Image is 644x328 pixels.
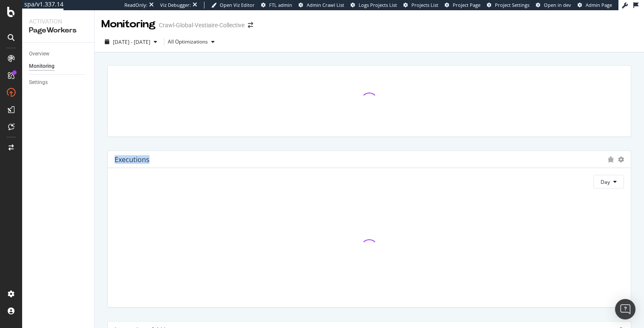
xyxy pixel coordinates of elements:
[101,17,155,32] div: Monitoring
[299,2,344,9] a: Admin Crawl List
[307,2,344,8] span: Admin Crawl List
[29,78,88,87] a: Settings
[593,175,624,189] button: Day
[29,78,48,87] div: Settings
[124,2,147,9] div: ReadOnly:
[101,35,161,49] button: [DATE] - [DATE]
[261,2,292,9] a: FTL admin
[351,2,397,9] a: Logs Projects List
[453,2,480,8] span: Project Page
[536,2,571,9] a: Open in dev
[29,17,87,26] div: Activation
[29,62,88,71] a: Monitoring
[359,2,397,8] span: Logs Projects List
[113,38,150,46] span: [DATE] - [DATE]
[168,35,218,49] button: All Optimizations
[487,2,529,9] a: Project Settings
[269,2,292,8] span: FTL admin
[220,2,255,8] span: Open Viz Editor
[115,155,149,164] div: Executions
[160,2,191,9] div: Viz Debugger:
[29,26,87,35] div: PageWorkers
[495,2,529,8] span: Project Settings
[615,299,635,319] div: Open Intercom Messenger
[29,62,55,71] div: Monitoring
[29,49,49,58] div: Overview
[159,21,244,29] div: Crawl-Global-Vestiaire-Collective
[168,39,208,44] div: All Optimizations
[411,2,438,8] span: Projects List
[586,2,612,8] span: Admin Page
[601,178,610,186] span: Day
[29,49,88,58] a: Overview
[403,2,438,9] a: Projects List
[578,2,612,9] a: Admin Page
[248,22,253,28] div: arrow-right-arrow-left
[608,157,614,163] div: bug
[445,2,480,9] a: Project Page
[544,2,571,8] span: Open in dev
[211,2,255,9] a: Open Viz Editor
